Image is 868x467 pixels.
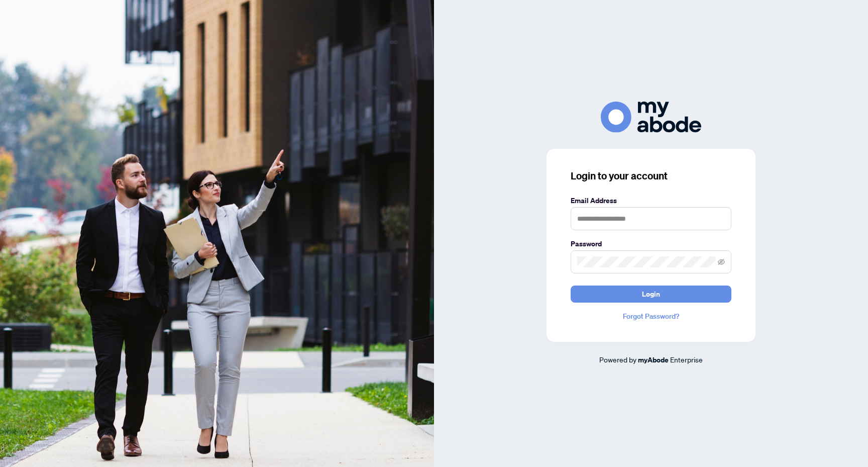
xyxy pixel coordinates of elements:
[642,286,660,302] span: Login
[571,286,731,303] button: Login
[599,355,636,364] span: Powered by
[571,169,731,183] h3: Login to your account
[638,354,669,365] a: myAbode
[670,355,703,364] span: Enterprise
[718,258,725,265] span: eye-invisible
[571,238,731,249] label: Password
[571,311,731,322] a: Forgot Password?
[601,102,701,132] img: ma-logo
[571,195,731,206] label: Email Address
